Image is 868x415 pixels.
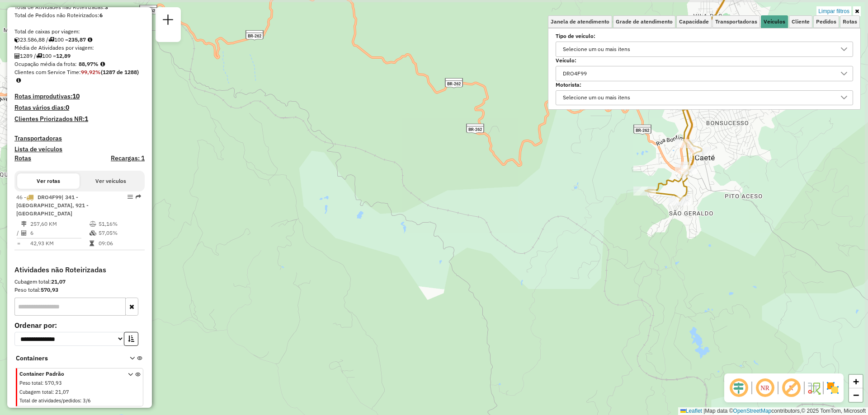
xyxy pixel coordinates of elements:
[98,239,141,248] td: 09:06
[816,19,836,24] span: Pedidos
[849,388,863,402] a: Zoom out
[560,42,633,56] div: Selecione um ou mais itens
[105,4,108,10] strong: 3
[85,115,88,123] strong: 1
[14,145,145,153] h4: Lista de veículos
[826,381,840,395] img: Exibir/Ocultar setores
[81,69,101,75] strong: 99,92%
[14,135,145,142] h4: Transportadoras
[14,93,145,100] h4: Rotas improdutivas:
[678,407,868,415] div: Map data © contributors,© 2025 TomTom, Microsoft
[136,194,141,200] em: Rota exportada
[14,28,145,36] div: Total de caixas por viagem:
[124,332,138,346] button: Ordem crescente
[556,32,853,40] label: Tipo de veículo:
[30,239,89,248] td: 42,93 KM
[100,61,105,67] em: Média calculada utilizando a maior ocupação (%Peso ou %Cubagem) de cada rota da sessão. Rotas cro...
[79,61,99,67] strong: 88,97%
[19,380,42,386] span: Peso total
[80,397,81,404] span: :
[853,376,859,387] span: +
[14,36,145,44] div: 23.586,88 / 100 =
[551,19,609,24] span: Janela de atendimento
[48,37,54,42] i: Total de rotas
[45,380,62,386] span: 570,93
[16,78,21,83] em: Rotas cross docking consideradas
[83,397,91,404] span: 3/6
[21,221,27,227] i: Distância Total
[16,239,21,248] td: =
[560,91,633,105] div: Selecione um ou mais itens
[14,104,145,112] h4: Rotas vários dias:
[21,230,27,236] i: Total de Atividades
[16,194,89,217] span: | 341 - [GEOGRAPHIC_DATA], 921 - [GEOGRAPHIC_DATA]
[99,12,103,19] strong: 6
[14,52,145,60] div: 1289 / 100 =
[14,154,31,162] a: Rotas
[715,19,757,24] span: Transportadoras
[14,266,145,274] h4: Atividades não Roteirizadas
[556,56,853,65] label: Veículo:
[55,389,69,395] span: 21,07
[111,154,145,162] h4: Recargas: 1
[19,397,80,404] span: Total de atividades/pedidos
[14,44,145,52] div: Média de Atividades por viagem:
[807,381,821,395] img: Fluxo de ruas
[51,278,66,285] strong: 21,07
[780,377,802,399] span: Exibir rótulo
[14,11,145,19] div: Total de Pedidos não Roteirizados:
[30,228,89,238] td: 6
[80,173,142,189] button: Ver veículos
[853,389,859,401] span: −
[843,19,857,24] span: Rotas
[127,194,133,200] em: Opções
[14,37,20,42] i: Cubagem total roteirizado
[41,286,58,293] strong: 570,93
[42,380,43,386] span: :
[14,61,77,67] span: Ocupação média da frota:
[14,53,20,59] i: Total de Atividades
[17,173,80,189] button: Ver rotas
[90,230,96,236] i: % de utilização da cubagem
[16,228,21,238] td: /
[14,320,145,331] label: Ordenar por:
[733,408,772,414] a: OpenStreetMap
[556,81,853,89] label: Motorista:
[66,103,69,112] strong: 0
[56,52,71,59] strong: 12,89
[764,19,785,24] span: Veículos
[90,241,94,246] i: Tempo total em rota
[792,19,810,24] span: Cliente
[560,66,590,81] div: DRO4F99
[36,53,42,59] i: Total de rotas
[816,6,851,16] a: Limpar filtros
[754,377,776,399] span: Ocultar NR
[14,3,145,11] div: Total de Atividades não Roteirizadas:
[98,228,141,238] td: 57,05%
[14,69,81,75] span: Clientes com Service Time:
[101,69,139,75] strong: (1287 de 1288)
[679,19,709,24] span: Capacidade
[849,375,863,388] a: Zoom in
[19,370,117,378] span: Container Padrão
[19,389,52,395] span: Cubagem total
[16,194,89,217] span: 46 -
[728,377,750,399] span: Ocultar deslocamento
[30,219,89,228] td: 257,60 KM
[88,37,92,42] i: Meta Caixas/viagem: 196,56 Diferença: 39,31
[159,11,177,31] a: Nova sessão e pesquisa
[616,19,673,24] span: Grade de atendimento
[853,6,861,16] a: Ocultar filtros
[14,115,145,123] h4: Clientes Priorizados NR:
[16,354,118,363] span: Containers
[90,221,96,227] i: % de utilização do peso
[14,278,145,286] div: Cubagem total:
[38,194,61,201] span: DRO4F99
[72,92,80,100] strong: 10
[98,219,141,228] td: 51,16%
[68,36,86,43] strong: 235,87
[680,408,702,414] a: Leaflet
[703,408,705,414] span: |
[52,389,54,395] span: :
